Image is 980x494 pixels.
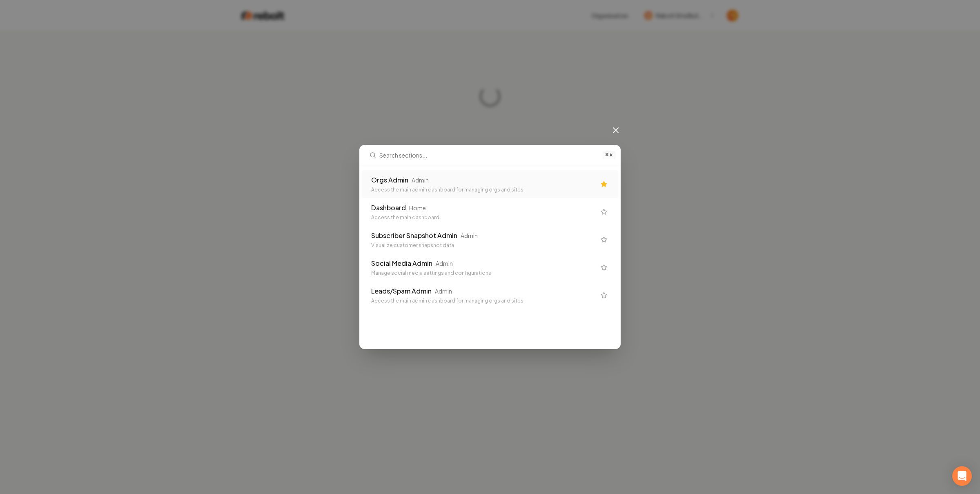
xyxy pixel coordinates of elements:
[412,176,429,184] div: Admin
[371,187,596,193] div: Access the main admin dashboard for managing orgs and sites
[461,231,478,240] div: Admin
[371,175,408,185] div: Orgs Admin
[371,270,596,276] div: Manage social media settings and configurations
[371,286,432,296] div: Leads/Spam Admin
[435,287,452,295] div: Admin
[409,204,426,212] div: Home
[360,165,620,314] div: Search sections...
[371,231,457,240] div: Subscriber Snapshot Admin
[371,258,432,268] div: Social Media Admin
[371,214,596,221] div: Access the main dashboard
[371,242,596,249] div: Visualize customer snapshot data
[371,298,596,304] div: Access the main admin dashboard for managing orgs and sites
[371,203,406,213] div: Dashboard
[436,259,453,267] div: Admin
[952,466,972,486] div: Open Intercom Messenger
[379,145,598,165] input: Search sections...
